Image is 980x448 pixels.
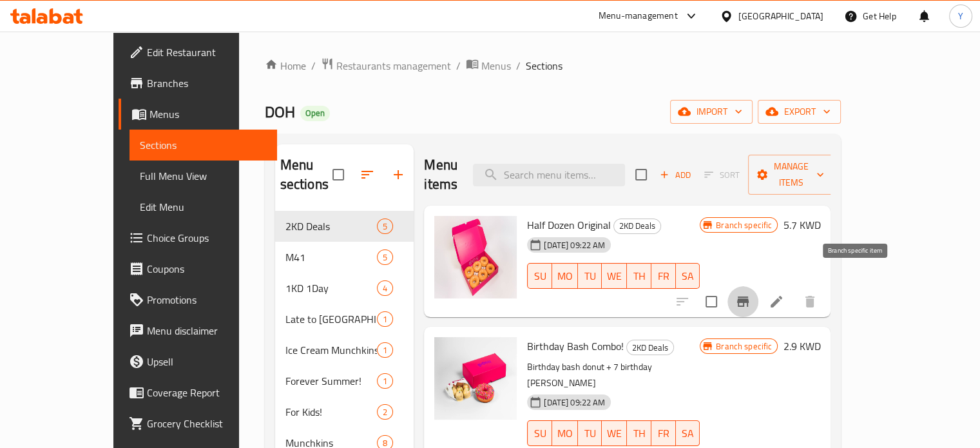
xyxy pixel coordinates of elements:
button: delete [794,286,825,317]
span: TH [632,424,646,443]
div: items [377,373,393,389]
span: MO [557,267,573,286]
a: Coupons [119,253,277,284]
span: FR [657,267,671,286]
span: SA [681,267,695,286]
span: Branch specific [711,219,777,231]
span: Add item [655,165,696,185]
span: TU [583,267,597,286]
div: 2KD Deals5 [275,211,414,242]
span: Full Menu View [140,168,267,184]
button: SA [676,420,700,446]
button: SA [676,263,700,289]
span: 2KD Deals [627,340,673,355]
a: Restaurants management [321,57,451,74]
a: Edit Menu [130,191,277,222]
span: Edit Restaurant [147,44,267,60]
a: Promotions [119,284,277,315]
a: Menus [466,57,511,74]
a: Upsell [119,346,277,377]
div: M41 [285,249,378,265]
span: 1 [378,344,392,356]
div: 2KD Deals [613,219,661,234]
div: Late to [GEOGRAPHIC_DATA]!1 [275,304,414,335]
span: Coverage Report [147,385,267,400]
span: Y [958,9,963,23]
button: FR [651,263,676,289]
div: Menu-management [599,8,678,24]
p: Birthday bash donut + 7 birthday [PERSON_NAME] [527,359,700,391]
button: Manage items [748,155,834,195]
a: Full Menu View [130,161,277,191]
span: MO [557,424,573,443]
span: Choice Groups [147,230,267,246]
div: 2KD Deals [626,340,674,355]
a: Coverage Report [119,377,277,408]
span: FR [657,424,671,443]
button: WE [602,263,627,289]
a: Choice Groups [119,222,277,253]
input: search [473,164,625,186]
span: Half Dozen Original [527,215,611,235]
li: / [311,58,316,73]
li: / [456,58,461,73]
span: Edit Menu [140,199,267,215]
span: Branch specific [711,340,777,353]
button: FR [651,420,676,446]
span: 2KD Deals [285,219,378,234]
div: M415 [275,242,414,273]
span: Menus [149,106,267,122]
span: 1 [378,375,392,387]
span: [DATE] 09:22 AM [539,239,610,251]
span: 5 [378,220,392,233]
h6: 2.9 KWD [783,337,820,355]
a: Edit menu item [769,294,784,309]
button: SU [527,420,552,446]
a: Home [265,58,306,73]
span: Coupons [147,261,267,277]
span: DOH [265,97,295,126]
h6: 5.7 KWD [783,216,820,234]
span: Select to update [698,288,725,315]
span: Branches [147,75,267,91]
div: Forever Summer!1 [275,365,414,396]
button: TH [627,420,651,446]
div: items [377,249,393,265]
div: Open [300,106,330,121]
span: TH [632,267,646,286]
span: Forever Summer! [285,373,378,389]
span: Menus [481,58,511,73]
div: [GEOGRAPHIC_DATA] [738,9,823,23]
img: Half Dozen Original [434,216,517,298]
span: SU [533,424,547,443]
span: Sections [140,137,267,153]
a: Branches [119,68,277,99]
img: Birthday Bash Combo! [434,337,517,420]
button: TU [578,420,602,446]
button: TU [578,263,602,289]
span: Ice Cream Munchkins [285,342,378,358]
span: For Kids! [285,404,378,420]
div: items [377,404,393,420]
button: import [670,100,753,124]
span: 5 [378,251,392,264]
span: Select all sections [325,161,352,188]
span: export [768,104,831,120]
div: items [377,219,393,234]
a: Sections [130,130,277,161]
div: items [377,311,393,327]
span: Open [300,108,330,119]
span: SU [533,267,547,286]
span: [DATE] 09:22 AM [539,396,610,409]
button: Add section [383,159,414,190]
button: SU [527,263,552,289]
nav: breadcrumb [265,57,841,74]
span: Sort sections [352,159,383,190]
span: Late to [GEOGRAPHIC_DATA]! [285,311,378,327]
div: Ice Cream Munchkins1 [275,335,414,365]
div: 1KD 1Day4 [275,273,414,304]
button: Add [655,165,696,185]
